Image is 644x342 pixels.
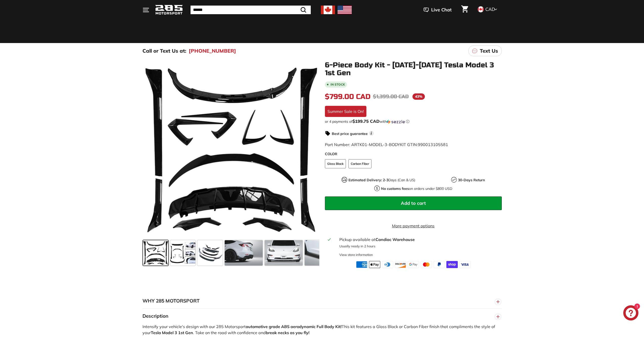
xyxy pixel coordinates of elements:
span: 990013105581 [418,142,448,147]
p: Text Us [480,47,498,55]
img: google_pay [408,261,419,268]
span: CAD [485,6,495,12]
span: $1,399.00 CAD [373,93,409,100]
strong: No customs fees [381,186,409,191]
label: COLOR [325,151,502,157]
span: 43% [412,93,425,100]
img: shopify_pay [446,261,458,268]
button: Live Chat [417,4,458,16]
img: master [421,261,432,268]
strong: Candiac Warehouse [376,237,415,242]
strong: 30-Days Return [458,178,485,182]
p: on orders under $800 USD [381,186,452,191]
inbox-online-store-chat: Shopify online store chat [622,305,640,322]
button: Add to cart [325,196,502,210]
img: apple_pay [369,261,380,268]
span: Part Number: ARTK01-MODEL-3-BODYKIT GTIN: [325,142,448,147]
button: Description [142,309,502,324]
a: Text Us [468,46,502,56]
img: american_express [356,261,367,268]
div: Summer Sale is On! [325,106,366,117]
img: paypal [433,261,445,268]
strong: Best price guarantee [332,131,368,136]
a: More payment options [325,223,502,229]
img: visa [459,261,471,268]
div: Pickup available at [339,236,498,243]
button: WHY 285 MOTORSPORT [142,293,502,309]
span: $799.00 CAD [325,92,370,101]
img: Sezzle [387,119,405,124]
a: Cart [458,1,471,18]
strong: automative grade ABS aerodynamic Full Body Kit! [246,324,342,329]
strong: break necks as you fly! [266,330,309,335]
img: discover [395,261,406,268]
input: Search [191,6,311,14]
strong: Estimated Delivery: 2-3 [348,178,388,182]
span: $199.75 CAD [352,118,380,124]
p: Usually ready in 2 hours [339,244,498,249]
div: or 4 payments of with [325,119,502,124]
div: View store information [339,252,373,257]
strong: Tesla Model 3 1st Gen [151,330,193,335]
p: Call or Text Us at: [142,47,186,55]
img: Logo_285_Motorsport_areodynamics_components [155,4,183,16]
p: Days (Can & US) [348,177,415,183]
b: In stock [330,83,345,86]
img: diners_club [382,261,393,268]
span: i [369,131,374,136]
span: Live Chat [431,7,452,13]
div: or 4 payments of$199.75 CADwithSezzle Click to learn more about Sezzle [325,119,502,124]
a: [PHONE_NUMBER] [189,47,236,55]
h1: 6-Piece Body Kit - [DATE]-[DATE] Tesla Model 3 1st Gen [325,61,502,77]
span: Add to cart [401,200,426,206]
